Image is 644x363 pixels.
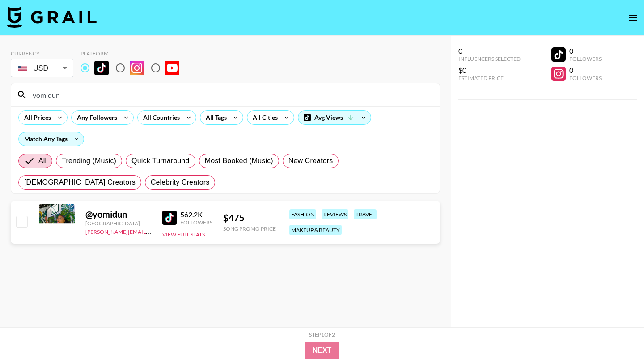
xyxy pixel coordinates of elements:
[458,46,521,55] div: 0
[85,227,218,235] a: [PERSON_NAME][EMAIL_ADDRESS][DOMAIN_NAME]
[569,46,602,55] div: 0
[354,209,377,219] div: travel
[180,219,212,226] div: Followers
[289,209,316,219] div: fashion
[458,75,521,81] div: Estimated Price
[309,331,335,338] div: Step 1 of 2
[322,209,348,219] div: reviews
[138,111,182,124] div: All Countries
[94,61,109,75] img: TikTok
[624,9,642,27] button: open drawer
[11,50,73,57] div: Currency
[151,177,210,188] span: Celebrity Creators
[569,55,602,62] div: Followers
[458,66,521,75] div: $0
[165,61,179,75] img: YouTube
[130,61,144,75] img: Instagram
[305,342,339,359] button: Next
[162,231,205,238] button: View Full Stats
[289,225,342,235] div: makeup & beauty
[200,111,229,124] div: All Tags
[7,6,97,28] img: Grail Talent
[569,75,602,81] div: Followers
[38,156,47,166] span: All
[223,212,276,224] div: $ 475
[298,111,371,124] div: Avg Views
[458,55,521,62] div: Influencers Selected
[569,66,602,75] div: 0
[288,156,333,166] span: New Creators
[62,156,116,166] span: Trending (Music)
[24,177,136,188] span: [DEMOGRAPHIC_DATA] Creators
[85,209,152,220] div: @ yomidun
[80,50,186,57] div: Platform
[162,211,177,225] img: TikTok
[180,210,212,219] div: 562.2K
[247,111,280,124] div: All Cities
[13,60,72,76] div: USD
[131,156,190,166] span: Quick Turnaround
[72,111,119,124] div: Any Followers
[27,88,434,102] input: Search by User Name
[223,225,276,232] div: Song Promo Price
[19,111,53,124] div: All Prices
[19,132,84,146] div: Match Any Tags
[85,220,152,227] div: [GEOGRAPHIC_DATA]
[205,156,273,166] span: Most Booked (Music)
